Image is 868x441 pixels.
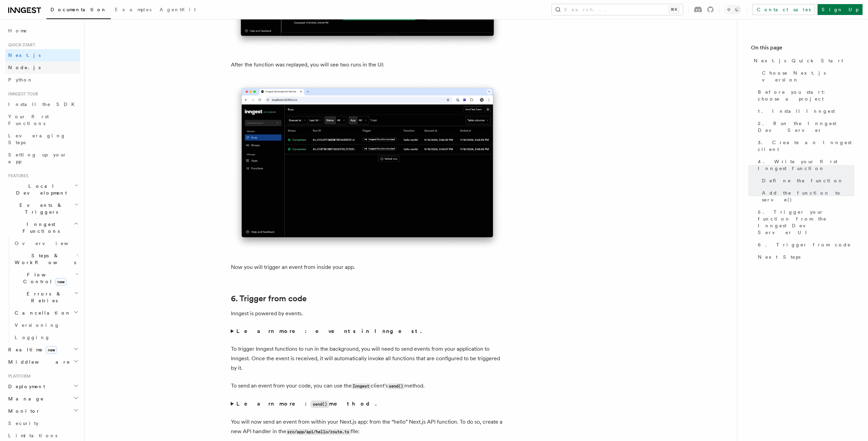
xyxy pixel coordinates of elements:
[759,67,854,86] a: Choose Next.js version
[758,158,854,172] span: 4. Write your first Inngest function
[5,359,70,365] span: Middleware
[5,221,74,234] span: Inngest Functions
[111,2,156,18] a: Examples
[160,7,196,12] span: AgentKit
[231,399,504,409] summary: Learn more:send()method.
[5,130,80,149] a: Leveraging Steps
[758,254,800,260] span: Next Steps
[231,80,504,252] img: Inngest Dev Server web interface's runs tab with two runs listed
[8,152,67,164] span: Setting up your app
[5,344,80,356] button: Realtimenew
[12,252,76,266] span: Steps & Workflows
[46,346,57,354] span: new
[55,278,67,286] span: new
[755,206,854,239] a: 5. Trigger your function from the Inngest Dev Server UI
[115,7,151,12] span: Examples
[5,202,74,215] span: Events & Triggers
[236,328,423,334] strong: Learn more: events in Inngest.
[231,60,504,70] p: After the function was replayed, you will see two runs in the UI:
[5,393,80,405] button: Manage
[8,27,27,34] span: Home
[5,42,35,48] span: Quick start
[755,136,854,155] a: 3. Create an Inngest client
[759,174,854,187] a: Define the function
[231,294,307,303] a: 6. Trigger from code
[818,4,863,15] a: Sign Up
[758,139,854,153] span: 3. Create an Inngest client
[12,288,80,307] button: Errors & Retries
[5,199,80,218] button: Events & Triggers
[751,44,854,55] h4: On this page
[12,249,80,269] button: Steps & Workflows
[15,335,50,340] span: Logging
[46,2,111,19] a: Documentation
[231,381,504,391] p: To send an event from your code, you can use the client's method.
[5,110,80,130] a: Your first Functions
[231,344,504,373] p: To trigger Inngest functions to run in the background, you will need to send events from your app...
[758,241,851,248] span: 6. Trigger from code
[231,309,504,318] p: Inngest is powered by events.
[5,173,28,179] span: Features
[12,307,80,319] button: Cancellation
[5,408,40,414] span: Monitor
[5,405,80,417] button: Monitor
[725,5,741,14] button: Toggle dark mode
[755,86,854,105] a: Before you start: choose a project
[8,133,66,145] span: Leveraging Steps
[755,239,854,251] a: 6. Trigger from code
[231,417,504,437] p: You will now send an event from within your Next.js app: from the “hello” Next.js API function. T...
[762,189,854,203] span: Add the function to serve()
[5,374,31,379] span: Platform
[5,25,80,37] a: Home
[5,346,57,353] span: Realtime
[12,269,80,288] button: Flow Controlnew
[755,117,854,136] a: 2. Run the Inngest Dev Server
[12,271,75,285] span: Flow Control
[236,400,378,407] strong: Learn more: method.
[5,49,80,61] a: Next.js
[352,383,371,389] code: Inngest
[5,149,80,168] a: Setting up your app
[50,7,107,12] span: Documentation
[8,65,41,70] span: Node.js
[669,6,679,13] kbd: ⌘K
[12,309,71,316] span: Cancellation
[5,61,80,74] a: Node.js
[762,177,843,184] span: Define the function
[15,241,85,246] span: Overview
[758,209,854,236] span: 5. Trigger your function from the Inngest Dev Server UI
[5,356,80,368] button: Middleware
[5,98,80,110] a: Install the SDK
[8,114,49,126] span: Your first Functions
[156,2,200,18] a: AgentKit
[5,237,80,344] div: Inngest Functions
[388,383,404,389] code: send()
[5,380,80,393] button: Deployment
[231,326,504,336] summary: Learn more: events in Inngest.
[5,417,80,429] a: Security
[762,70,854,83] span: Choose Next.js version
[8,52,41,58] span: Next.js
[5,74,80,86] a: Python
[754,57,843,64] span: Next.js Quick Start
[755,105,854,117] a: 1. Install Inngest
[758,108,835,115] span: 1. Install Inngest
[5,395,44,402] span: Manage
[5,180,80,199] button: Local Development
[12,319,80,331] a: Versioning
[5,218,80,237] button: Inngest Functions
[286,429,351,435] code: src/app/api/hello/route.ts
[8,421,39,426] span: Security
[759,187,854,206] a: Add the function to serve()
[552,4,683,15] button: Search...⌘K
[752,4,815,15] a: Contact sales
[15,322,60,328] span: Versioning
[751,55,854,67] a: Next.js Quick Start
[12,331,80,344] a: Logging
[12,237,80,249] a: Overview
[12,290,74,304] span: Errors & Retries
[755,251,854,263] a: Next Steps
[231,262,504,272] p: Now you will trigger an event from inside your app.
[758,89,854,102] span: Before you start: choose a project
[311,400,329,408] code: send()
